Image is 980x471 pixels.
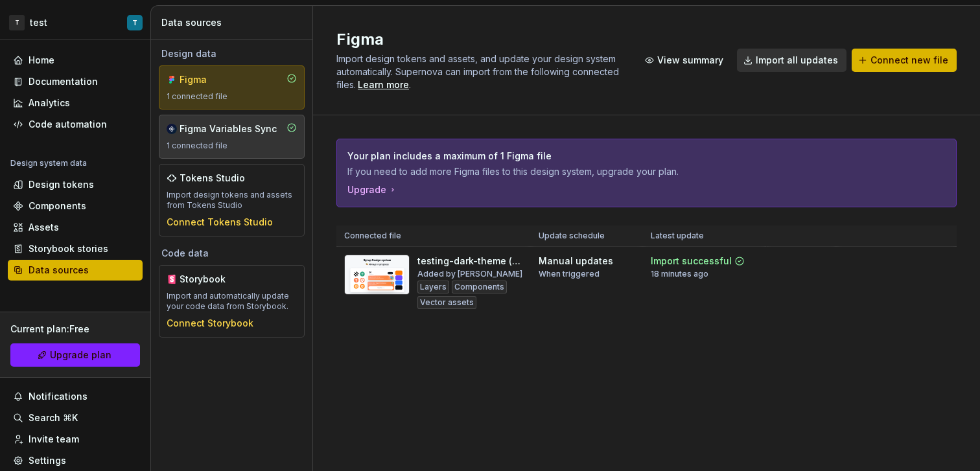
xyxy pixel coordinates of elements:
button: Connect new file [852,49,957,72]
button: Import all updates [737,49,846,72]
a: Figma Variables Sync1 connected file [159,115,305,159]
th: Update schedule [531,225,643,247]
h2: Figma [336,29,623,50]
a: Code automation [8,114,143,135]
div: Design data [159,47,305,60]
button: TtestT [3,8,148,36]
div: test [30,16,47,29]
div: Assets [29,221,59,234]
a: Figma1 connected file [159,65,305,109]
div: Data sources [29,264,89,277]
div: 18 minutes ago [651,269,708,279]
span: Import design tokens and assets, and update your design system automatically. Supernova can impor... [336,53,622,90]
a: Storybook stories [8,238,143,259]
button: Search ⌘K [8,408,143,428]
a: StorybookImport and automatically update your code data from Storybook.Connect Storybook [159,265,305,338]
a: Learn more [358,78,409,91]
span: Import all updates [756,54,838,67]
button: Connect Tokens Studio [167,216,273,229]
div: Notifications [29,390,87,403]
div: Analytics [29,97,70,109]
p: If you need to add more Figma files to this design system, upgrade your plan. [347,165,855,178]
div: Search ⌘K [29,411,78,424]
span: Connect new file [870,54,948,67]
th: Connected file [336,225,531,247]
div: testing-dark-theme (supernova) [417,255,523,268]
div: 1 connected file [167,141,297,151]
a: Design tokens [8,174,143,195]
div: Storybook stories [29,242,108,255]
span: View summary [657,54,723,67]
div: Import and automatically update your code data from Storybook. [167,291,297,312]
div: Design tokens [29,178,94,191]
span: Upgrade plan [50,349,111,362]
div: Components [452,281,507,293]
div: Import successful [651,255,732,268]
div: Added by [PERSON_NAME] [417,269,522,279]
div: Figma [180,73,242,86]
div: Storybook [180,273,242,286]
a: Home [8,50,143,71]
div: Design system data [10,158,87,168]
p: Your plan includes a maximum of 1 Figma file [347,150,855,163]
button: Upgrade [347,183,398,196]
a: Assets [8,217,143,238]
a: Components [8,196,143,216]
div: 1 connected file [167,91,297,102]
button: View summary [638,49,732,72]
th: Latest update [643,225,767,247]
a: Settings [8,450,143,471]
div: Vector assets [417,296,476,309]
div: Code data [159,247,305,260]
div: Documentation [29,75,98,88]
div: Data sources [161,16,307,29]
span: . [356,80,411,90]
button: Connect Storybook [167,317,253,330]
a: Data sources [8,260,143,281]
div: T [132,17,137,28]
button: Notifications [8,386,143,407]
div: Current plan : Free [10,323,140,336]
div: Manual updates [539,255,613,268]
div: Invite team [29,433,79,446]
div: Layers [417,281,449,293]
button: Upgrade plan [10,343,140,367]
div: Tokens Studio [180,172,245,185]
div: Import design tokens and assets from Tokens Studio [167,190,297,211]
a: Tokens StudioImport design tokens and assets from Tokens StudioConnect Tokens Studio [159,164,305,236]
a: Analytics [8,93,143,113]
div: Figma Variables Sync [180,122,277,135]
div: Code automation [29,118,107,131]
div: Components [29,200,86,213]
div: Home [29,54,54,67]
a: Documentation [8,71,143,92]
div: T [9,15,25,30]
div: Settings [29,454,66,467]
div: When triggered [539,269,600,279]
a: Invite team [8,429,143,450]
